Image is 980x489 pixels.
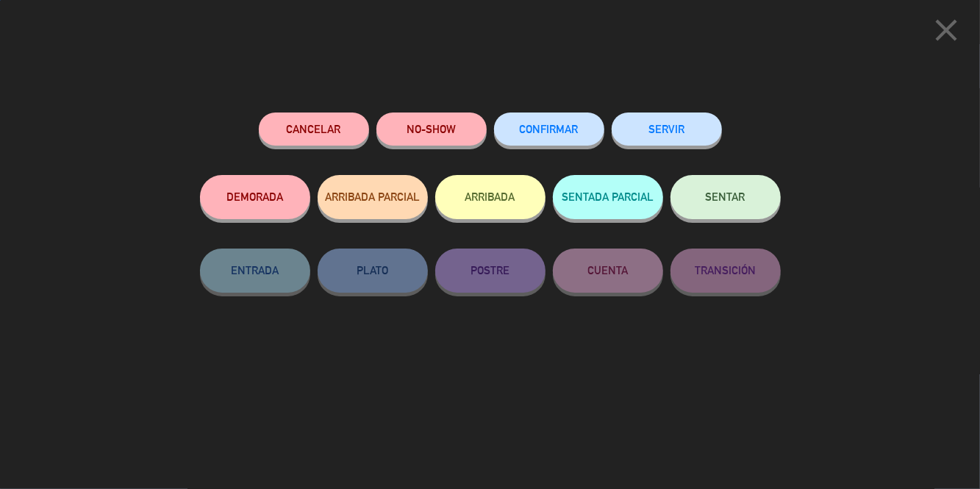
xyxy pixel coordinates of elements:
button: CONFIRMAR [494,113,604,146]
button: ARRIBADA PARCIAL [318,175,428,219]
i: close [928,12,965,49]
button: Cancelar [259,113,369,146]
button: PLATO [318,249,428,293]
button: TRANSICIÓN [670,249,781,293]
span: CONFIRMAR [520,123,579,135]
button: SENTAR [670,175,781,219]
button: POSTRE [435,249,546,293]
span: SENTAR [706,190,745,203]
button: SERVIR [612,113,722,146]
span: ARRIBADA PARCIAL [325,190,420,203]
button: NO-SHOW [376,113,487,146]
button: CUENTA [553,249,663,293]
button: ARRIBADA [435,175,546,219]
button: close [923,11,969,54]
button: ENTRADA [200,249,310,293]
button: SENTADA PARCIAL [553,175,663,219]
button: DEMORADA [200,175,310,219]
